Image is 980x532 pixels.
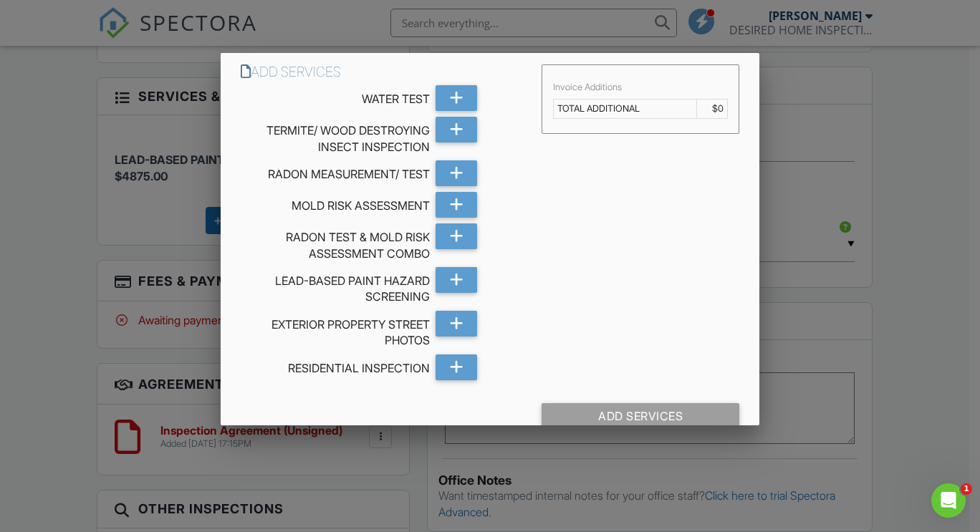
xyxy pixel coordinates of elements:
[931,483,966,518] iframe: Intercom live chat
[241,160,430,182] div: RADON MEASUREMENT/ TEST
[241,354,430,376] div: RESIDENTIAL INSPECTION
[241,117,430,155] div: TERMITE/ WOOD DESTROYING INSECT INSPECTION
[241,223,430,261] div: RADON TEST & MOLD RISK ASSESSMENT COMBO
[542,403,739,429] div: Add Services
[961,483,972,495] span: 1
[697,100,728,119] td: $0
[241,192,430,213] div: MOLD RISK ASSESSMENT
[241,267,430,305] div: LEAD-BASED PAINT HAZARD SCREENING
[241,311,430,349] div: EXTERIOR PROPERTY STREET PHOTOS
[241,64,524,79] h6: Add Services
[241,85,430,107] div: WATER TEST
[553,82,728,93] div: Invoice Additions
[554,100,697,119] td: TOTAL ADDITIONAL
